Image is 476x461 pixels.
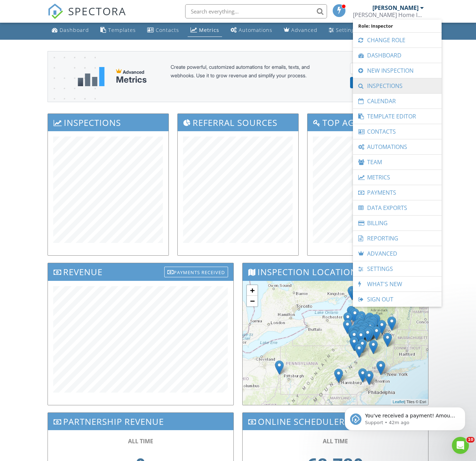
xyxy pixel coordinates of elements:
iframe: Intercom notifications message [334,392,476,442]
a: Inspections [356,78,438,93]
div: Contacts [156,27,179,33]
a: Sign Out [356,292,438,307]
div: [PERSON_NAME] [372,4,419,11]
span: Advanced [123,69,144,75]
a: Change Role [356,33,438,48]
a: Payments Received [164,265,228,277]
a: Dashboard [49,24,92,37]
a: Reporting [356,231,438,246]
a: Settings [326,24,360,37]
h3: Revenue [48,263,233,281]
div: Kincaid Home Inspection Services [353,11,424,18]
a: Templates [98,24,139,37]
a: Automations [356,139,438,154]
a: Settings [356,261,438,276]
div: Dashboard [60,27,89,33]
a: SPECTORA [48,10,126,24]
div: ALL TIME [62,437,219,445]
h3: Top Agents [308,114,428,131]
iframe: Intercom live chat [452,437,469,454]
a: Billing [356,216,438,230]
a: Activate Advanced [350,77,414,88]
a: Team [356,155,438,170]
a: What's New [356,277,438,291]
a: Contacts [356,124,438,139]
div: Metrics [199,27,219,33]
div: Templates [108,27,136,33]
div: ALL TIME [257,437,414,445]
h3: Referral Sources [178,114,298,131]
a: Advanced [356,246,438,261]
a: Dashboard [356,48,438,63]
input: Search everything... [185,4,327,18]
div: Automations [239,27,272,33]
div: Metrics [116,75,147,85]
a: Zoom out [247,296,258,306]
img: The Best Home Inspection Software - Spectora [48,4,63,19]
a: Zoom in [247,285,258,296]
span: 10 [466,437,475,443]
a: Calendar [356,94,438,109]
a: Metrics [188,24,222,37]
a: Automations (Basic) [228,24,275,37]
a: Template Editor [356,109,438,124]
a: Advanced [281,24,320,37]
span: Role: Inspector [356,20,438,32]
div: Payments Received [164,267,228,277]
h3: Partnership Revenue [48,413,233,430]
div: Advanced [291,27,317,33]
h3: Inspections [48,114,168,131]
a: New Inspection [356,63,438,78]
img: metrics-aadfce2e17a16c02574e7fc40e4d6b8174baaf19895a402c862ea781aae8ef5b.svg [78,67,105,86]
a: Metrics [356,170,438,185]
img: advanced-banner-bg-f6ff0eecfa0ee76150a1dea9fec4b49f333892f74bc19f1b897a312d7a1b2ff3.png [48,51,96,130]
div: Settings [336,27,357,33]
a: Learn More [350,63,414,74]
a: Data Exports [356,200,438,215]
a: Payments [356,185,438,200]
div: Create powerful, customized automations for emails, texts, and webhooks. Use it to grow revenue a... [171,63,327,90]
a: Contacts [144,24,182,37]
span: SPECTORA [68,4,126,18]
h3: Inspection Locations [243,263,428,281]
h3: Online Scheduler Revenue [243,413,428,430]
